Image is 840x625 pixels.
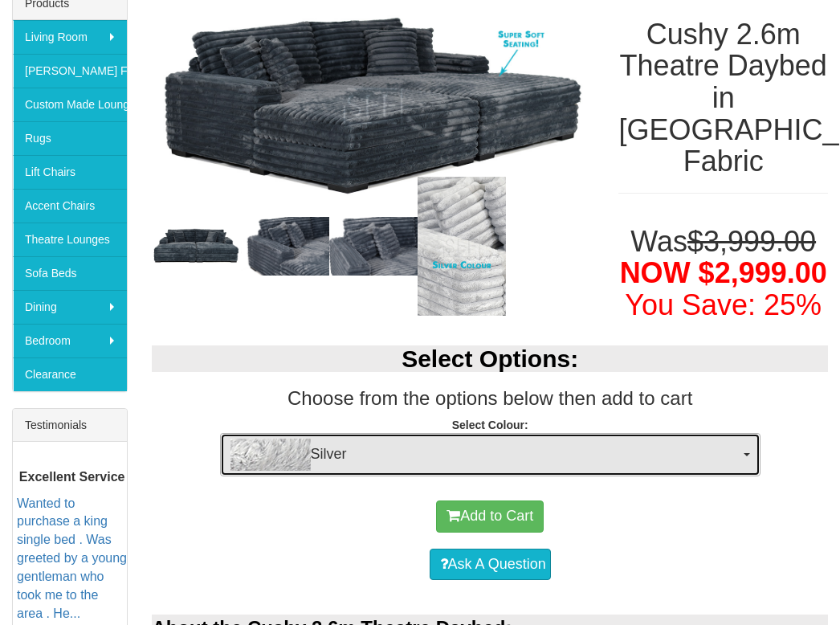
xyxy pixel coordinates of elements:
b: Excellent Service [19,470,125,484]
a: Custom Made Lounges [13,88,127,121]
a: [PERSON_NAME] Furniture [13,54,127,88]
a: Rugs [13,121,127,155]
b: Select Options: [402,345,578,372]
a: Accent Chairs [13,189,127,223]
button: SilverSilver [220,433,760,476]
a: Ask A Question [430,549,551,581]
a: Clearance [13,357,127,391]
span: NOW $2,999.00 [620,256,827,289]
h1: Cushy 2.6m Theatre Daybed in [GEOGRAPHIC_DATA] Fabric [618,18,828,178]
a: Lift Chairs [13,155,127,189]
font: You Save: 25% [625,288,822,321]
h3: Choose from the options below then add to cart [152,388,828,409]
a: Sofa Beds [13,256,127,290]
span: Silver [230,439,740,471]
a: Theatre Lounges [13,223,127,256]
a: Living Room [13,20,127,54]
img: Silver [230,439,311,471]
a: Bedroom [13,324,127,357]
a: Dining [13,290,127,324]
h1: Was [618,226,828,321]
a: Wanted to purchase a king single bed . Was greeted by a young gentleman who took me to the area .... [17,496,127,620]
del: $3,999.00 [687,225,816,258]
strong: Select Colour: [452,419,528,431]
div: Testimonials [13,409,127,442]
button: Add to Cart [436,500,544,533]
